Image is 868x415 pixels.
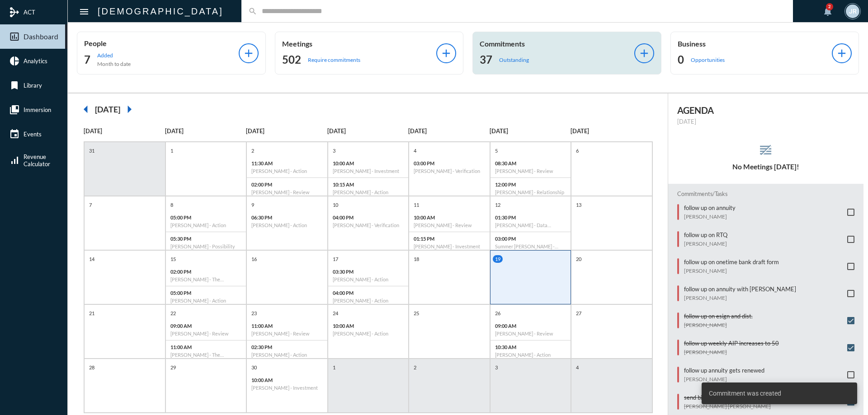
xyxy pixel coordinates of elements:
p: 19 [493,255,503,263]
p: 21 [87,309,97,317]
h6: [PERSON_NAME] - Action [333,331,404,336]
p: 1 [168,147,175,154]
mat-icon: add [835,47,848,60]
p: 02:30 PM [251,344,323,350]
h6: [PERSON_NAME] - Review [170,331,242,336]
p: 04:00 PM [333,290,404,296]
p: 3 [493,364,500,371]
p: 11:30 AM [251,160,323,166]
p: [PERSON_NAME] [684,267,779,274]
p: 5 [493,147,500,154]
p: 7 [87,201,94,209]
h6: [PERSON_NAME] - Review [495,168,566,174]
p: 2 [411,364,419,371]
p: 24 [330,309,340,317]
h6: [PERSON_NAME] - Investment [414,243,485,249]
span: ACT [24,9,35,16]
h6: [PERSON_NAME] - Investment [333,168,404,174]
h6: [PERSON_NAME] - Review [414,222,485,228]
h6: [PERSON_NAME] - Action [333,298,404,303]
span: Analytics [24,57,47,65]
p: send birthday email 9/19 [684,394,771,401]
p: 2 [249,147,256,154]
mat-icon: notifications [822,6,833,17]
mat-icon: event [9,129,20,140]
p: [PERSON_NAME] [684,294,796,301]
h2: 7 [84,52,90,67]
p: 12 [493,201,503,209]
p: 28 [87,364,97,371]
h5: No Meetings [DATE]! [668,163,864,171]
p: 03:30 PM [333,269,404,275]
h6: [PERSON_NAME] - Action [170,222,242,228]
p: 30 [249,364,259,371]
p: 12:00 PM [495,182,566,187]
p: 09:00 AM [495,323,566,329]
p: 03:00 PM [495,236,566,242]
mat-icon: collections_bookmark [9,104,20,115]
mat-icon: signal_cellular_alt [9,155,20,166]
p: [PERSON_NAME] [684,376,764,382]
p: 08:30 AM [495,160,566,166]
h6: [PERSON_NAME] - Verification [333,222,404,228]
p: 05:00 PM [170,290,242,296]
p: [PERSON_NAME] [684,213,736,220]
mat-icon: arrow_right [120,100,138,118]
p: 20 [574,255,584,263]
mat-icon: add [638,47,651,60]
p: follow up annuity gets renewed [684,367,764,374]
p: 16 [249,255,259,263]
h2: Commitments/Tasks [677,191,855,197]
h6: [PERSON_NAME] - Action [251,352,323,358]
p: 25 [411,309,421,317]
p: 29 [168,364,178,371]
p: 10 [330,201,340,209]
p: 6 [574,147,581,154]
h2: AGENDA [677,105,855,116]
p: [DATE] [408,127,490,135]
p: People [84,39,239,47]
p: follow up on esign and dist. [684,312,753,320]
p: [DATE] [327,127,409,135]
p: [DATE] [84,127,165,135]
span: Dashboard [24,33,58,41]
p: Require commitments [308,56,360,63]
p: 09:00 AM [170,323,242,329]
div: 2 [826,3,833,10]
p: [DATE] [677,118,855,125]
p: Business [678,39,832,48]
mat-icon: search [248,7,257,16]
p: 27 [574,309,584,317]
span: Commitment was created [709,389,781,398]
h6: Summer [PERSON_NAME] - Data Capturing [495,243,566,249]
h6: [PERSON_NAME] - Review [251,331,323,336]
span: Events [24,131,42,138]
p: 11:00 AM [251,323,323,329]
h6: [PERSON_NAME] - Action [251,168,323,174]
h6: [PERSON_NAME] - Possibility [170,243,242,249]
p: Opportunities [691,56,725,63]
p: 11:00 AM [170,344,242,350]
p: 02:00 PM [170,269,242,275]
mat-icon: arrow_left [77,100,95,118]
h6: [PERSON_NAME] - Review [495,331,566,336]
p: 10:00 AM [414,214,485,220]
h6: [PERSON_NAME] - Action [170,298,242,303]
p: 01:30 PM [495,214,566,220]
h6: [PERSON_NAME] - Verification [414,168,485,174]
span: Library [24,82,42,89]
mat-icon: add [242,47,255,60]
p: 8 [168,201,175,209]
mat-icon: bookmark [9,80,20,91]
p: 06:30 PM [251,214,323,220]
h6: [PERSON_NAME] - Action [495,352,566,358]
div: JR [846,5,859,18]
p: Added [97,52,131,59]
p: 15 [168,255,178,263]
p: 03:00 PM [414,160,485,166]
mat-icon: pie_chart [9,56,20,66]
p: follow up on annuity [684,204,736,211]
h6: [PERSON_NAME] - The Philosophy [170,276,242,282]
p: 9 [249,201,256,209]
p: 11 [411,201,421,209]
